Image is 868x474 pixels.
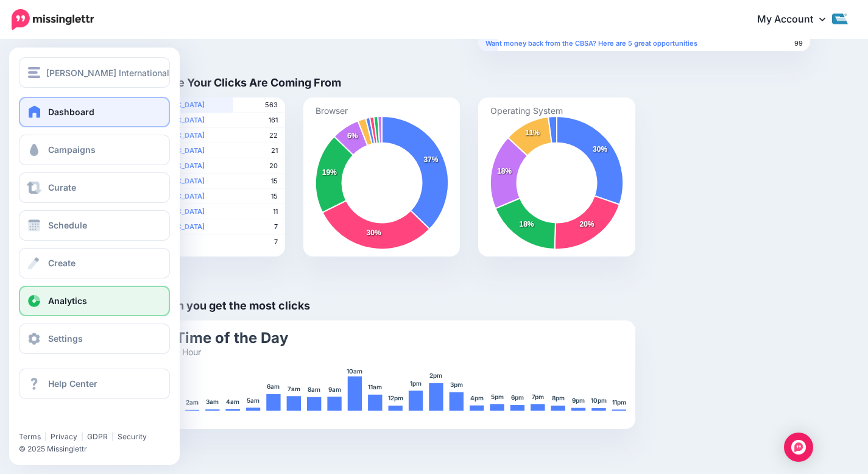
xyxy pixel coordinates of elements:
[12,9,94,30] img: Missinglettr
[19,443,179,455] li: © 2025 Missinglettr
[274,238,278,247] span: 7
[271,177,278,186] span: 15
[118,432,147,441] a: Security
[269,116,278,125] span: 161
[269,161,278,171] span: 20
[265,101,278,110] span: 563
[44,432,47,441] span: |
[19,172,170,203] a: Curate
[48,182,76,193] span: Curate
[48,107,94,117] span: Dashboard
[48,258,76,268] span: Create
[19,57,170,88] button: [PERSON_NAME] International
[48,333,83,344] span: Settings
[490,105,563,116] text: Operating System
[316,105,348,115] text: Browser
[19,210,170,241] a: Schedule
[140,328,289,346] text: Best Time of the Day
[745,5,850,35] a: My Account
[274,222,278,232] span: 7
[19,135,170,165] a: Campaigns
[28,67,40,78] img: menu.png
[273,207,278,216] span: 11
[485,39,697,48] b: Want money back from the CBSA? Here are 5 great opportunities
[794,39,803,48] span: 99
[19,97,170,127] a: Dashboard
[51,432,77,441] a: Privacy
[271,192,278,201] span: 15
[48,295,87,306] span: Analytics
[784,433,813,462] div: Open Intercom Messenger
[48,378,97,389] span: Help Center
[19,369,170,399] a: Help Center
[19,414,113,426] iframe: Twitter Follow Button
[271,146,278,155] span: 21
[111,432,114,441] span: |
[19,248,170,278] a: Create
[81,432,83,441] span: |
[19,324,170,354] a: Settings
[48,144,96,155] span: Campaigns
[87,432,108,441] a: GDPR
[46,66,169,80] span: [PERSON_NAME] International
[19,432,41,441] a: Terms
[19,286,170,316] a: Analytics
[48,220,87,230] span: Schedule
[128,298,310,313] h4: When you get the most clicks
[269,131,278,140] span: 22
[128,75,341,90] h4: Where Your Clicks Are Coming From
